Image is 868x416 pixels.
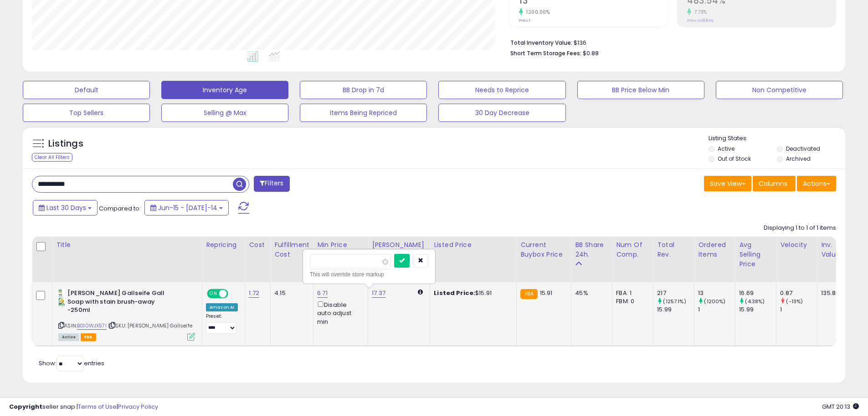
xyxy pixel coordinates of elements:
[9,402,42,411] strong: Copyright
[523,9,550,16] small: 1200.00%
[108,322,192,329] span: | SKU: [PERSON_NAME] Gallseife
[118,402,158,411] a: Privacy Policy
[764,224,836,232] div: Displaying 1 to 1 of 1 items
[583,49,599,58] span: $0.88
[718,155,751,163] label: Out of Stock
[32,153,72,162] div: Clear All Filters
[739,305,776,314] div: 15.99
[58,333,79,341] span: All listings currently available for purchase on Amazon
[745,298,765,305] small: (4.38%)
[310,270,428,279] div: This will override store markup
[786,145,820,153] label: Deactivated
[300,104,427,122] button: Items Being Repriced
[780,305,817,314] div: 1
[577,81,704,99] button: BB Price Below Min
[739,289,776,297] div: 16.69
[709,134,845,143] p: Listing States:
[434,289,509,297] div: $15.91
[372,289,385,298] a: 17.37
[575,240,608,259] div: BB Share 24h.
[616,240,649,259] div: Num of Comp.
[56,240,198,250] div: Title
[510,49,581,57] b: Short Term Storage Fees:
[718,145,734,153] label: Active
[58,289,195,340] div: ASIN:
[739,240,772,269] div: Avg Selling Price
[698,289,735,297] div: 13
[438,104,565,122] button: 30 Day Decrease
[704,176,751,191] button: Save View
[300,81,427,99] button: BB Drop in 7d
[67,289,178,317] b: [PERSON_NAME] Gallseife Gall Soap with stain brush-away -250ml
[716,81,843,99] button: Non Competitive
[657,240,690,259] div: Total Rev.
[540,289,553,297] span: 15.91
[206,313,238,334] div: Preset:
[39,359,104,368] span: Show: entries
[780,240,813,250] div: Velocity
[821,240,842,259] div: Inv. value
[249,240,267,250] div: Cost
[274,240,309,259] div: Fulfillment Cost
[206,303,238,311] div: Amazon AI
[23,81,150,99] button: Default
[23,104,150,122] button: Top Sellers
[144,200,229,216] button: Jun-15 - [DATE]-14
[520,289,537,299] small: FBA
[704,298,725,305] small: (1200%)
[657,305,694,314] div: 15.99
[821,289,839,297] div: 135.88
[317,300,361,326] div: Disable auto adjust min
[759,179,787,188] span: Columns
[698,305,735,314] div: 1
[78,402,117,411] a: Terms of Use
[753,176,796,191] button: Columns
[616,297,646,305] div: FBM: 0
[317,289,328,298] a: 6.71
[46,203,86,212] span: Last 30 Days
[372,240,426,250] div: [PERSON_NAME]
[434,289,475,297] b: Listed Price:
[254,176,289,192] button: Filters
[786,298,803,305] small: (-13%)
[158,203,217,212] span: Jun-15 - [DATE]-14
[616,289,646,297] div: FBA: 1
[519,18,530,23] small: Prev: 1
[99,204,141,213] span: Compared to:
[77,322,107,330] a: B010WJX57I
[317,240,364,250] div: Min Price
[822,402,859,411] span: 2025-08-14 20:13 GMT
[780,289,817,297] div: 0.87
[227,290,241,298] span: OFF
[786,155,811,163] label: Archived
[33,200,98,216] button: Last 30 Days
[575,289,605,297] div: 45%
[249,289,259,298] a: 1.72
[510,37,829,47] li: $136
[657,289,694,297] div: 217
[161,104,288,122] button: Selling @ Max
[208,290,219,298] span: ON
[797,176,836,191] button: Actions
[438,81,565,99] button: Needs to Reprice
[698,240,731,259] div: Ordered Items
[274,289,306,297] div: 4.15
[161,81,288,99] button: Inventory Age
[206,240,241,250] div: Repricing
[9,403,158,411] div: seller snap | |
[510,39,572,47] b: Total Inventory Value:
[687,18,714,23] small: Prev: 448.84%
[434,240,513,250] div: Listed Price
[81,333,96,341] span: FBA
[691,9,707,16] small: 7.73%
[48,137,83,150] h5: Listings
[663,298,686,305] small: (1257.1%)
[520,240,567,259] div: Current Buybox Price
[58,289,65,307] img: 41wtYf8gcML._SL40_.jpg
